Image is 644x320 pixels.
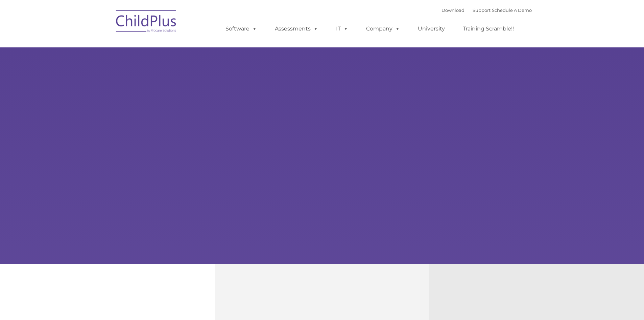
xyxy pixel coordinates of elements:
[219,22,264,36] a: Software
[442,7,464,13] a: Download
[442,7,532,13] font: |
[329,22,355,36] a: IT
[456,22,521,36] a: Training Scramble!!
[492,7,532,13] a: Schedule A Demo
[411,22,452,36] a: University
[473,7,491,13] a: Support
[268,22,325,36] a: Assessments
[359,22,407,36] a: Company
[113,5,180,39] img: ChildPlus by Procare Solutions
